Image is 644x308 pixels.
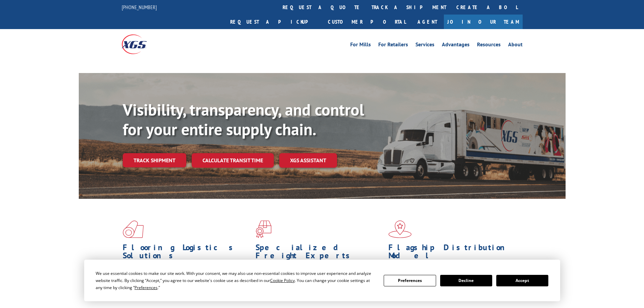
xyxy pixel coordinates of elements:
[122,4,157,10] a: [PHONE_NUMBER]
[350,42,371,49] a: For Mills
[388,220,412,238] img: xgs-icon-flagship-distribution-model-red
[84,260,560,301] div: Cookie Consent Prompt
[411,15,444,29] a: Agent
[256,220,271,238] img: xgs-icon-focused-on-flooring-red
[279,153,337,168] a: XGS ASSISTANT
[123,243,251,263] h1: Flooring Logistics Solutions
[442,42,470,49] a: Advantages
[384,275,436,286] button: Preferences
[378,42,408,49] a: For Retailers
[192,153,274,168] a: Calculate transit time
[440,275,492,286] button: Decline
[256,243,383,263] h1: Specialized Freight Experts
[388,243,516,263] h1: Flagship Distribution Model
[123,220,144,238] img: xgs-icon-total-supply-chain-intelligence-red
[270,278,295,283] span: Cookie Policy
[123,99,364,140] b: Visibility, transparency, and control for your entire supply chain.
[415,42,434,49] a: Services
[508,42,523,49] a: About
[496,275,548,286] button: Accept
[135,285,158,290] span: Preferences
[123,153,186,167] a: Track shipment
[323,15,411,29] a: Customer Portal
[225,15,323,29] a: Request a pickup
[96,270,376,291] div: We use essential cookies to make our site work. With your consent, we may also use non-essential ...
[477,42,501,49] a: Resources
[444,15,523,29] a: Join Our Team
